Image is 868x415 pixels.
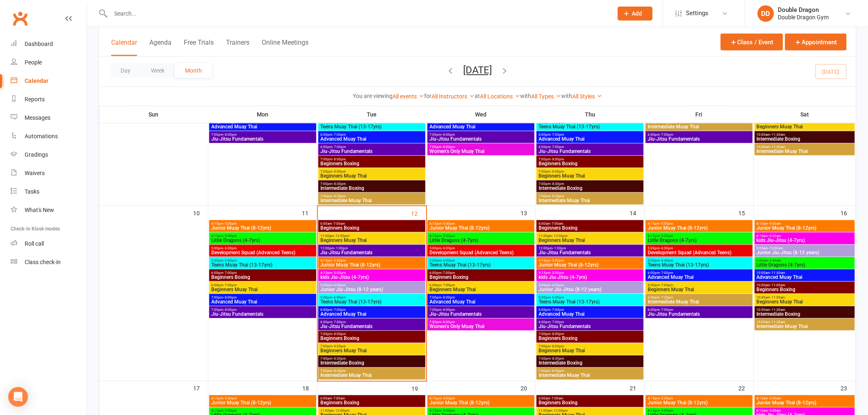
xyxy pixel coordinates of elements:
span: Beginners Boxing [320,161,424,166]
span: Advanced Muay Thai [429,299,533,304]
span: - 8:00pm [550,170,564,173]
span: 6:00pm [647,271,751,275]
span: - 6:00pm [660,246,673,250]
span: - 7:00pm [223,283,237,287]
span: - 5:00pm [550,259,564,262]
div: Calendar [25,78,48,84]
div: 10 [193,206,208,219]
span: - 7:00pm [660,271,673,275]
span: 5:00pm [211,246,315,250]
span: Junior Jiu-Jitsu (8-12 years) [538,287,642,292]
span: 10:00am [756,296,853,299]
div: Automations [25,133,58,139]
strong: for [424,93,432,99]
span: 10:00am [756,308,853,312]
span: 6:00pm [320,133,424,137]
button: Appointment [785,34,847,50]
span: Advanced Muay Thai [429,124,533,129]
span: - 7:00pm [550,308,564,312]
span: - 7:00pm [332,308,346,312]
span: Intermediate Muay Thai [647,299,751,304]
span: 6:00pm [647,308,751,312]
span: Beginners Boxing [538,161,642,166]
span: Beginners Muay Thai [320,238,424,243]
span: Junior Muay Thai (8-12yrs) [429,226,533,230]
span: 11:00am [320,234,424,238]
span: 6:00pm [647,296,751,299]
span: - 6:00pm [660,259,673,262]
div: 15 [739,206,754,219]
span: - 9:00am [768,234,781,238]
span: 5:00pm [320,283,424,287]
span: kids Jiu-Jitsu (4-7yrs) [756,238,853,243]
a: Reports [11,90,87,109]
span: Jiu-Jitsu Fundamentals [320,250,424,255]
span: 6:00pm [647,133,751,137]
span: Intermediate Boxing [756,312,853,317]
span: - 11:30am [770,320,786,324]
span: Junior Jiu-Jitsu (8-12 years) [320,287,424,292]
span: 6:00pm [538,320,642,324]
span: - 5:00pm [441,234,455,238]
div: Tasks [25,188,39,195]
span: Jiu-Jitsu Fundamentals [211,312,315,317]
span: - 6:00pm [223,246,237,250]
span: - 11:30am [770,271,786,275]
span: - 11:30am [770,133,786,137]
a: All Locations [480,93,520,100]
span: 7:00pm [538,157,642,161]
span: 5:00pm [320,296,424,299]
button: Free Trials [184,39,214,56]
span: - 8:00pm [550,157,564,161]
span: - 8:00pm [550,333,564,336]
a: People [11,53,87,72]
span: - 12:00pm [334,234,349,238]
span: Beginners Muay Thai [211,287,315,292]
span: - 8:00pm [332,333,346,336]
span: - 5:00pm [550,271,564,275]
a: Tasks [11,182,87,201]
span: Teens Muay Thai (13-17yrs) [538,299,642,304]
span: 7:00pm [429,145,533,149]
span: 7:00pm [538,333,642,336]
span: Junior Muay Thai (8-12yrs) [211,226,315,230]
span: 7:00pm [429,308,533,312]
span: 7:00pm [538,182,642,186]
span: Intermediate Muay Thai [756,324,853,329]
span: Teens Muay Thai (13-17yrs) [647,262,751,267]
span: 4:15pm [429,234,533,238]
span: kids Jiu-Jitsu (4-7yrs) [538,275,642,280]
span: - 5:00pm [441,222,455,226]
span: Little Dragons (4-7yrs) [211,238,315,243]
th: Sun [99,106,208,123]
a: Calendar [11,72,87,90]
span: - 8:30pm [550,194,564,198]
span: 4:15pm [429,222,533,226]
div: Gradings [25,151,48,158]
span: 5:00pm [429,259,533,262]
span: 7:00pm [320,194,424,198]
span: - 7:00pm [550,133,564,137]
span: - 5:00pm [223,234,237,238]
span: - 11:30am [770,308,786,312]
span: 5:00pm [211,259,315,262]
a: Automations [11,127,87,146]
div: Dashboard [25,41,53,47]
span: - 7:00pm [332,133,346,137]
span: 9:00am [756,259,853,262]
button: Online Meetings [262,39,308,56]
span: Little Dragons (4-7yrs) [429,238,533,243]
span: - 6:00pm [550,283,564,287]
span: Women's Only Muay Thai [429,324,533,329]
span: Beginners Boxing [211,275,315,280]
span: 6:00pm [320,320,424,324]
span: Jiu-Jitsu Fundamentals [538,149,642,154]
span: Development Squad (Advanced Teens) [647,250,751,255]
span: - 8:00pm [550,345,564,349]
span: Beginners Muay Thai [647,287,751,292]
span: 7:00pm [538,194,642,198]
span: Beginners Muay Thai [538,173,642,178]
button: Calendar [111,39,137,56]
span: Jiu-Jitsu Fundamentals [538,324,642,329]
span: Beginners Muay Thai [538,349,642,353]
